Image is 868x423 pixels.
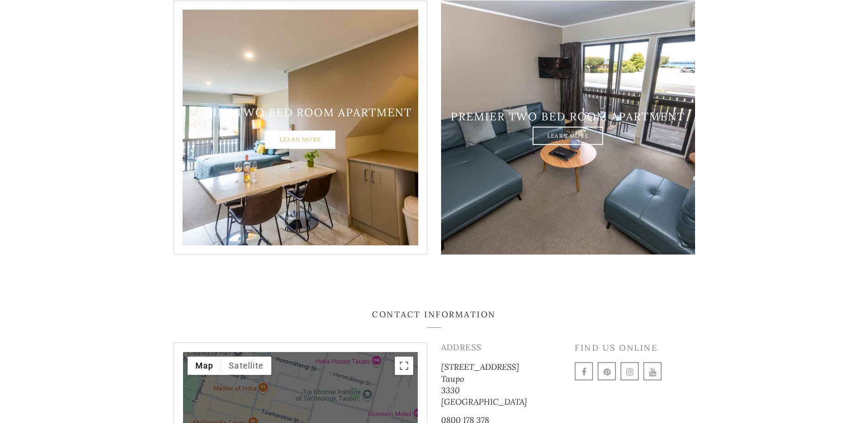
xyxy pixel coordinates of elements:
button: Show satellite imagery [221,357,271,375]
span: 3330 [441,385,460,396]
a: Learn More [533,127,603,145]
button: Toggle fullscreen view [395,357,413,375]
h4: Address [441,342,561,352]
span: [STREET_ADDRESS] [441,362,519,372]
a: Learn More [265,131,335,149]
span: Taupo [441,374,464,384]
button: Show street map [188,357,221,375]
h3: Premier two bed room apartment [441,110,695,123]
span: [GEOGRAPHIC_DATA] [441,396,527,407]
h4: Find us online [575,342,695,353]
h3: Contact Information [173,309,695,328]
h3: Family two bed room apartment [173,106,427,119]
